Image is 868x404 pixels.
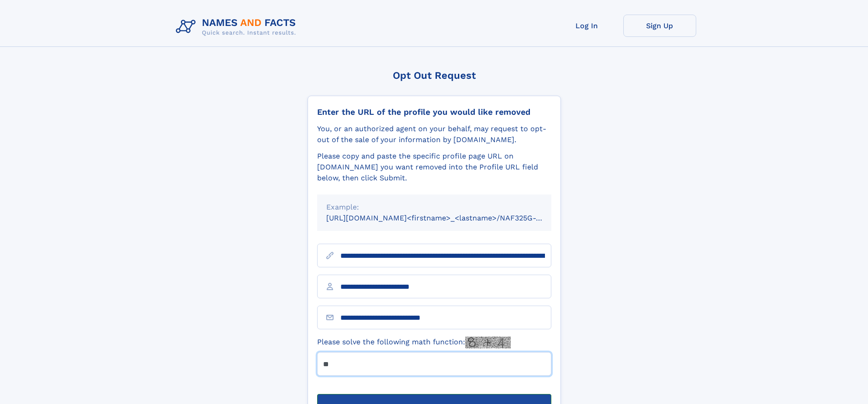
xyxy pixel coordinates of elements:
img: Logo Names and Facts [172,15,303,39]
div: Opt Out Request [308,70,561,81]
div: Example: [326,202,542,213]
small: [URL][DOMAIN_NAME]<firstname>_<lastname>/NAF325G-xxxxxxxx [326,214,569,222]
a: Sign Up [623,15,696,37]
div: Please copy and paste the specific profile page URL on [DOMAIN_NAME] you want removed into the Pr... [317,151,551,184]
div: You, or an authorized agent on your behalf, may request to opt-out of the sale of your informatio... [317,123,551,145]
div: Enter the URL of the profile you would like removed [317,107,551,117]
a: Log In [550,15,623,37]
label: Please solve the following math function: [317,337,511,348]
